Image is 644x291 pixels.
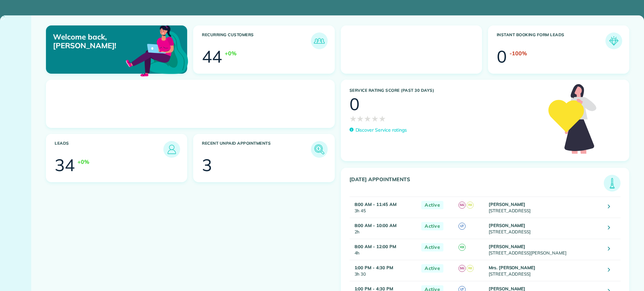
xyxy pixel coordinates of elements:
td: 3h 30 [350,260,418,281]
div: 44 [202,48,222,65]
p: Discover Service ratings [356,127,407,134]
span: ★ [357,113,364,125]
span: ★ [371,113,379,125]
img: dashboard_welcome-42a62b7d889689a78055ac9021e634bf52bae3f8056760290aed330b23ab8690.png [124,18,190,83]
strong: [PERSON_NAME] [489,202,526,207]
h3: Service Rating score (past 30 days) [350,88,542,93]
strong: 8:00 AM - 11:45 AM [355,202,396,207]
img: icon_leads-1bed01f49abd5b7fead27621c3d59655bb73ed531f8eeb49469d10e621d6b896.png [165,143,178,156]
span: R8 [467,202,474,209]
h3: Recurring Customers [202,32,311,49]
td: [STREET_ADDRESS] [487,218,603,239]
span: Active [421,243,443,251]
div: 3 [202,157,212,173]
td: [STREET_ADDRESS][PERSON_NAME] [487,239,603,260]
h3: Leads [55,141,163,158]
strong: 1:00 PM - 4:30 PM [355,265,393,270]
div: +0% [77,158,89,166]
div: 34 [55,157,75,173]
div: 0 [350,96,360,113]
div: 0 [497,48,507,65]
span: SG [459,265,466,272]
td: 2h [350,218,418,239]
td: [STREET_ADDRESS] [487,260,603,281]
span: Active [421,222,443,230]
div: -100% [509,49,527,57]
span: K8 [459,244,466,251]
td: [STREET_ADDRESS] [487,197,603,218]
strong: [PERSON_NAME] [489,223,526,228]
td: 3h 45 [350,197,418,218]
span: R8 [467,265,474,272]
span: LT [459,223,466,230]
span: ★ [364,113,371,125]
span: ★ [350,113,357,125]
img: icon_recurring_customers-cf858462ba22bcd05b5a5880d41d6543d210077de5bb9ebc9590e49fd87d84ed.png [313,34,326,48]
h3: Recent unpaid appointments [202,141,311,158]
img: icon_unpaid_appointments-47b8ce3997adf2238b356f14209ab4cced10bd1f174958f3ca8f1d0dd7fffeee.png [313,143,326,156]
span: SG [459,202,466,209]
strong: 8:00 AM - 12:00 PM [355,244,396,249]
strong: 8:00 AM - 10:00 AM [355,223,396,228]
span: Active [421,264,443,273]
h3: Instant Booking Form Leads [497,32,605,49]
img: icon_todays_appointments-901f7ab196bb0bea1936b74009e4eb5ffbc2d2711fa7634e0d609ed5ef32b18b.png [605,176,619,190]
strong: [PERSON_NAME] [489,244,526,249]
h3: [DATE] Appointments [350,176,604,192]
a: Discover Service ratings [350,127,407,134]
span: Active [421,201,443,209]
strong: Mrs. [PERSON_NAME] [489,265,535,270]
div: +0% [225,49,236,57]
td: 4h [350,239,418,260]
p: Welcome back, [PERSON_NAME]! [53,32,142,50]
span: ★ [379,113,386,125]
img: icon_form_leads-04211a6a04a5b2264e4ee56bc0799ec3eb69b7e499cbb523a139df1d13a81ae0.png [607,34,621,48]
